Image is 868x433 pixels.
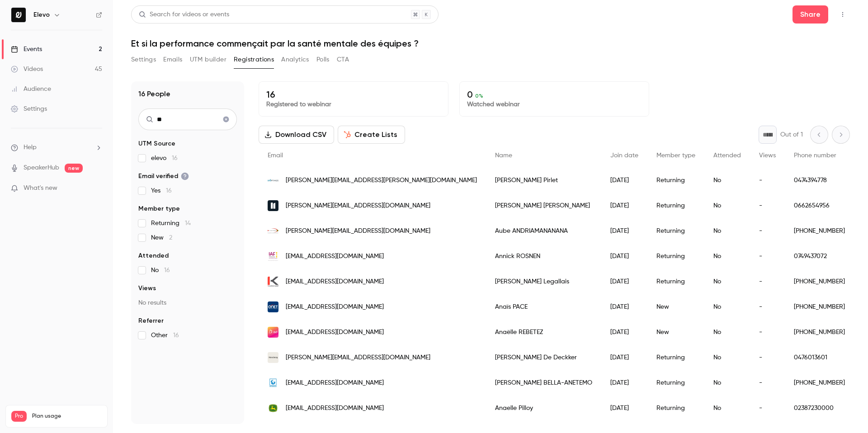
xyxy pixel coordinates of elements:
[268,403,278,414] img: johndeere.com
[647,320,704,345] div: New
[713,152,741,159] span: Attended
[780,130,803,139] p: Out of 1
[647,294,704,320] div: New
[750,345,785,370] div: -
[286,353,430,362] span: [PERSON_NAME][EMAIL_ADDRESS][DOMAIN_NAME]
[750,294,785,320] div: -
[138,172,189,181] span: Email verified
[169,235,172,241] span: 2
[151,154,178,163] span: elevo
[647,395,704,421] div: Returning
[286,277,384,287] span: [EMAIL_ADDRESS][DOMAIN_NAME]
[338,126,405,144] button: Create Lists
[151,219,191,228] span: Returning
[785,193,854,218] div: 0662654956
[286,404,384,413] span: [EMAIL_ADDRESS][DOMAIN_NAME]
[486,218,601,244] div: Aube ANDRIAMANANANA
[704,345,750,370] div: No
[281,52,309,67] button: Analytics
[750,370,785,395] div: -
[268,277,278,287] img: kardham.com
[704,193,750,218] div: No
[704,294,750,320] div: No
[138,251,169,260] span: Attended
[286,226,430,236] span: [PERSON_NAME][EMAIL_ADDRESS][DOMAIN_NAME]
[11,45,42,54] div: Events
[234,52,274,67] button: Registrations
[495,152,512,159] span: Name
[219,112,233,127] button: Clear search
[486,193,601,218] div: [PERSON_NAME] [PERSON_NAME]
[750,269,785,294] div: -
[750,320,785,345] div: -
[601,370,647,395] div: [DATE]
[704,269,750,294] div: No
[601,345,647,370] div: [DATE]
[793,5,828,24] button: Share
[647,168,704,193] div: Returning
[268,152,283,159] span: Email
[704,218,750,244] div: No
[268,377,278,388] img: intersos.org
[32,413,102,420] span: Plan usage
[24,184,57,193] span: What's new
[601,193,647,218] div: [DATE]
[656,152,695,159] span: Member type
[138,284,156,293] span: Views
[166,188,172,194] span: 16
[785,168,854,193] div: 0474394778
[610,152,638,159] span: Join date
[91,184,102,193] iframe: Noticeable Trigger
[138,204,180,213] span: Member type
[785,244,854,269] div: 0749437072
[794,152,836,159] span: Phone number
[750,193,785,218] div: -
[173,332,179,339] span: 16
[601,320,647,345] div: [DATE]
[486,395,601,421] div: Anaelle Pilloy
[785,218,854,244] div: [PHONE_NUMBER]
[151,266,170,275] span: No
[138,139,237,340] section: facet-groups
[750,244,785,269] div: -
[266,89,441,100] p: 16
[268,251,278,262] img: iaf-reseau.com
[268,226,278,236] img: trimetagroup.com
[286,378,384,388] span: [EMAIL_ADDRESS][DOMAIN_NAME]
[131,38,850,49] h1: Et si la performance commençait par la santé mentale des équipes ?
[785,370,854,395] div: [PHONE_NUMBER]
[486,244,601,269] div: Annick ROSNEN
[785,294,854,320] div: [PHONE_NUMBER]
[647,193,704,218] div: Returning
[286,176,477,185] span: [PERSON_NAME][EMAIL_ADDRESS][PERSON_NAME][DOMAIN_NAME]
[11,65,43,74] div: Videos
[185,220,191,226] span: 14
[704,320,750,345] div: No
[601,294,647,320] div: [DATE]
[759,152,776,159] span: Views
[704,395,750,421] div: No
[750,218,785,244] div: -
[486,294,601,320] div: Anaïs PACE
[163,52,182,67] button: Emails
[151,233,172,242] span: New
[750,395,785,421] div: -
[647,218,704,244] div: Returning
[467,89,642,100] p: 0
[268,175,278,186] img: broptimize.be
[138,139,175,148] span: UTM Source
[172,155,178,161] span: 16
[486,320,601,345] div: Anaëlle REBETEZ
[33,10,50,19] h6: Elevo
[601,244,647,269] div: [DATE]
[475,93,483,99] span: 0 %
[704,168,750,193] div: No
[486,168,601,193] div: [PERSON_NAME] Pirlet
[316,52,330,67] button: Polls
[337,52,349,67] button: CTA
[138,89,170,99] h1: 16 People
[785,345,854,370] div: 0476013601
[268,352,278,363] img: merchery.co
[286,201,430,211] span: [PERSON_NAME][EMAIL_ADDRESS][DOMAIN_NAME]
[139,10,229,19] div: Search for videos or events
